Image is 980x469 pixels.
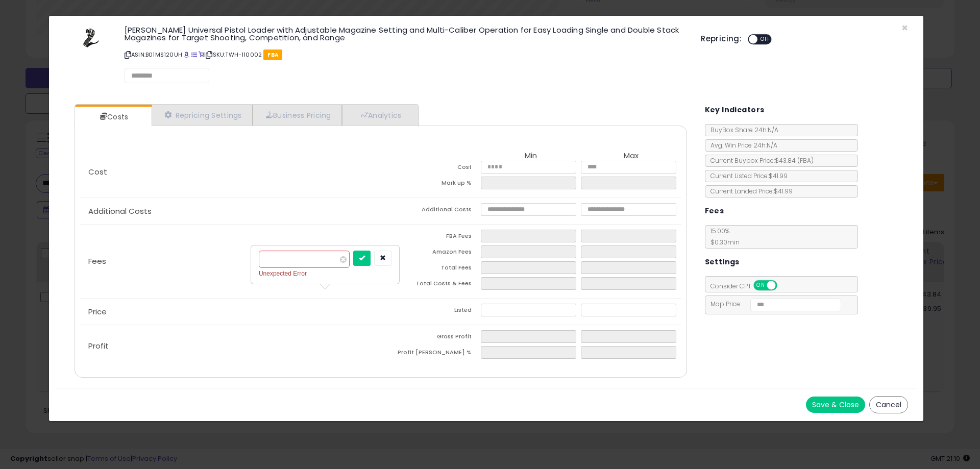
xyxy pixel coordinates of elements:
[184,51,189,59] a: BuyBox page
[125,26,685,41] h3: [PERSON_NAME] Universal Pistol Loader with Adjustable Magazine Setting and Multi-Caliber Operatio...
[80,342,381,350] p: Profit
[581,152,681,161] th: Max
[80,168,381,176] p: Cost
[152,105,253,126] a: Repricing Settings
[705,104,765,116] h5: Key Indicators
[705,187,793,195] span: Current Landed Price: $41.99
[705,300,842,308] span: Map Price:
[705,227,740,246] span: 15.00 %
[806,397,865,413] button: Save & Close
[125,46,685,63] p: ASIN: B01MS120UH | SKU: TWH-110002
[381,177,481,192] td: Mark up %
[705,256,740,268] h5: Settings
[80,308,381,316] p: Price
[199,51,204,59] a: Your listing only
[80,257,381,265] p: Fees
[381,277,481,293] td: Total Costs & Fees
[263,50,282,60] span: FBA
[705,141,777,150] span: Avg. Win Price 24h: N/A
[901,20,908,35] span: ×
[705,156,814,165] span: Current Buybox Price:
[80,207,381,215] p: Additional Costs
[381,245,481,261] td: Amazon Fees
[481,152,581,161] th: Min
[705,238,740,246] span: $0.30 min
[191,51,197,59] a: All offer listings
[381,346,481,362] td: Profit [PERSON_NAME] %
[705,282,791,290] span: Consider CPT:
[705,171,788,180] span: Current Listed Price: $41.99
[381,230,481,245] td: FBA Fees
[381,161,481,177] td: Cost
[253,105,342,126] a: Business Pricing
[775,281,792,290] span: OFF
[701,35,742,43] h5: Repricing:
[342,105,418,126] a: Analytics
[705,205,724,217] h5: Fees
[76,26,106,57] img: 41Cu8iqS47L._SL60_.jpg
[757,35,774,44] span: OFF
[75,107,151,127] a: Costs
[381,203,481,219] td: Additional Costs
[797,156,814,165] span: ( FBA )
[869,396,908,413] button: Cancel
[705,126,778,134] span: BuyBox Share 24h: N/A
[381,261,481,277] td: Total Fees
[381,304,481,319] td: Listed
[381,330,481,346] td: Gross Profit
[754,281,767,290] span: ON
[775,156,814,165] span: $43.84
[259,268,391,279] div: Unexpected Error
